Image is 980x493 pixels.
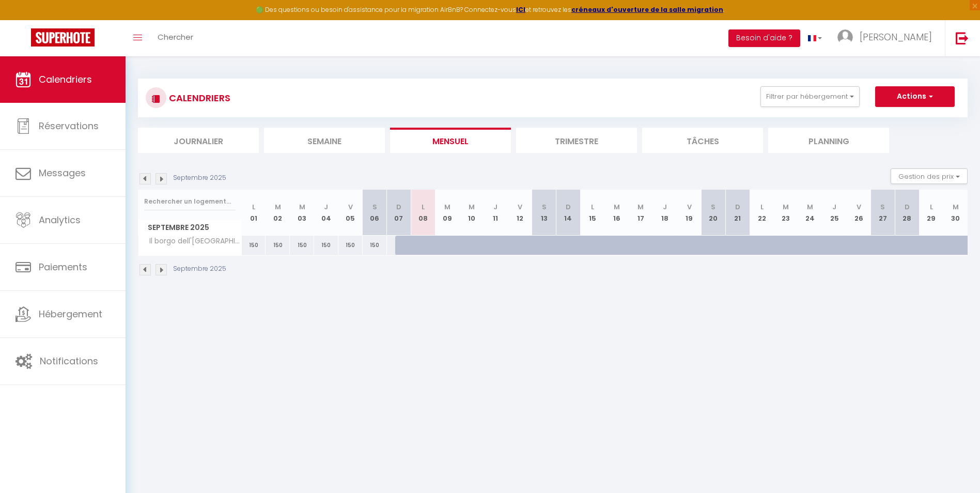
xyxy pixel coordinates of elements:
span: Notifications [40,355,98,367]
abbr: M [953,202,959,212]
abbr: S [542,202,547,212]
span: Calendriers [39,73,92,86]
th: 16 [604,190,629,236]
th: 25 [822,190,847,236]
span: Il borgo dell'[GEOGRAPHIC_DATA] [140,236,243,247]
abbr: S [880,202,885,212]
span: [PERSON_NAME] [860,30,932,43]
th: 24 [798,190,822,236]
th: 17 [629,190,653,236]
li: Planning [768,128,889,153]
th: 11 [484,190,508,236]
abbr: V [857,202,861,212]
th: 02 [266,190,290,236]
th: 29 [919,190,943,236]
abbr: M [807,202,813,212]
th: 04 [314,190,338,236]
abbr: S [711,202,715,212]
abbr: L [422,202,425,212]
img: logout [956,32,969,44]
th: 14 [556,190,580,236]
div: 150 [242,236,266,255]
h3: CALENDRIERS [166,86,230,110]
abbr: V [687,202,692,212]
span: Hébergement [39,307,102,320]
li: Mensuel [390,128,511,153]
th: 19 [677,190,702,236]
a: ICI [516,5,525,14]
abbr: V [348,202,353,212]
th: 20 [702,190,726,236]
abbr: D [566,202,571,212]
abbr: M [275,202,281,212]
li: Semaine [264,128,385,153]
th: 01 [242,190,266,236]
abbr: J [663,202,667,212]
img: Super Booking [31,28,95,47]
th: 09 [435,190,459,236]
th: 06 [363,190,387,236]
p: Septembre 2025 [173,173,226,183]
th: 13 [532,190,556,236]
th: 30 [943,190,968,236]
span: Chercher [158,32,193,42]
th: 10 [459,190,484,236]
abbr: L [591,202,594,212]
a: ... [PERSON_NAME] [830,20,945,56]
abbr: D [735,202,740,212]
span: Septembre 2025 [138,220,241,235]
div: 150 [266,236,290,255]
abbr: L [930,202,933,212]
div: 150 [363,236,387,255]
th: 22 [750,190,774,236]
th: 03 [290,190,314,236]
abbr: J [324,202,328,212]
th: 07 [387,190,411,236]
li: Journalier [138,128,259,153]
li: Trimestre [516,128,637,153]
button: Gestion des prix [891,168,968,184]
abbr: M [783,202,789,212]
abbr: M [444,202,450,212]
a: créneaux d'ouverture de la salle migration [571,5,723,14]
abbr: V [518,202,522,212]
th: 05 [338,190,363,236]
abbr: D [396,202,401,212]
abbr: S [372,202,377,212]
th: 15 [580,190,604,236]
span: Messages [39,166,86,179]
abbr: M [614,202,620,212]
abbr: M [299,202,305,212]
abbr: D [905,202,910,212]
span: Réservations [39,119,99,132]
abbr: J [493,202,497,212]
abbr: L [760,202,764,212]
th: 28 [895,190,919,236]
th: 26 [847,190,871,236]
a: Chercher [150,20,201,56]
button: Actions [875,86,955,107]
div: 150 [290,236,314,255]
abbr: M [637,202,644,212]
th: 12 [508,190,532,236]
th: 27 [870,190,895,236]
div: 150 [338,236,363,255]
button: Filtrer par hébergement [760,86,860,107]
abbr: L [252,202,255,212]
abbr: M [469,202,475,212]
img: ... [837,29,853,45]
input: Rechercher un logement... [144,192,236,211]
button: Besoin d'aide ? [728,29,800,47]
li: Tâches [642,128,763,153]
abbr: J [832,202,836,212]
span: Analytics [39,213,81,226]
p: Septembre 2025 [173,264,226,274]
th: 18 [653,190,677,236]
button: Ouvrir le widget de chat LiveChat [8,4,39,35]
span: Paiements [39,260,87,273]
th: 08 [411,190,435,236]
th: 23 [774,190,798,236]
th: 21 [725,190,750,236]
